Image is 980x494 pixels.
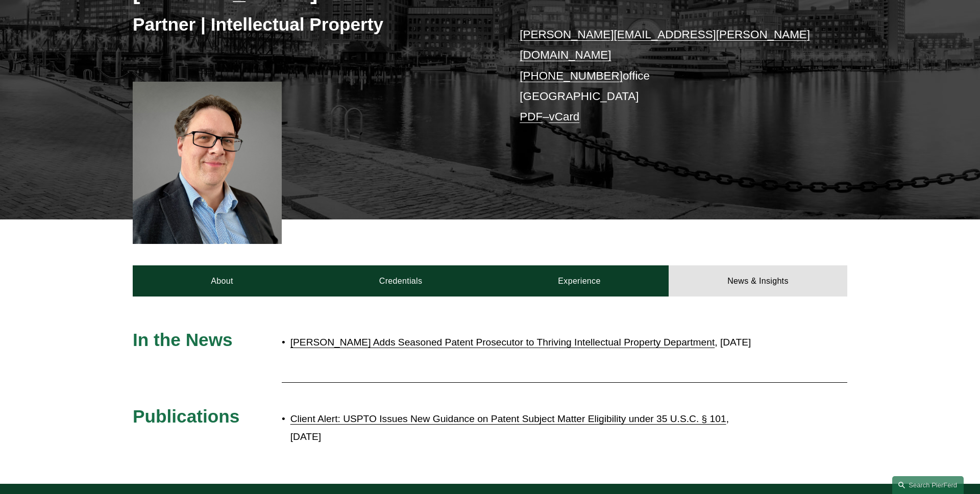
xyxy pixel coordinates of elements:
a: Experience [490,265,669,296]
a: Client Alert: USPTO Issues New Guidance on Patent Subject Matter Eligibility under 35 U.S.C. § 101 [290,413,726,424]
span: In the News [133,330,233,350]
a: [PERSON_NAME][EMAIL_ADDRESS][PERSON_NAME][DOMAIN_NAME] [520,28,810,61]
a: Search this site [892,476,964,494]
a: About [133,265,311,296]
a: [PERSON_NAME] Adds Seasoned Patent Prosecutor to Thriving Intellectual Property Department [290,337,715,348]
h3: Partner | Intellectual Property [133,13,490,36]
a: News & Insights [669,265,847,296]
a: Credentials [311,265,490,296]
p: , [DATE] [290,334,758,352]
a: [PHONE_NUMBER] [520,69,623,82]
p: , [DATE] [290,410,758,446]
a: vCard [549,110,580,123]
p: office [GEOGRAPHIC_DATA] – [520,24,817,128]
a: PDF [520,110,543,123]
span: Publications [133,406,239,426]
